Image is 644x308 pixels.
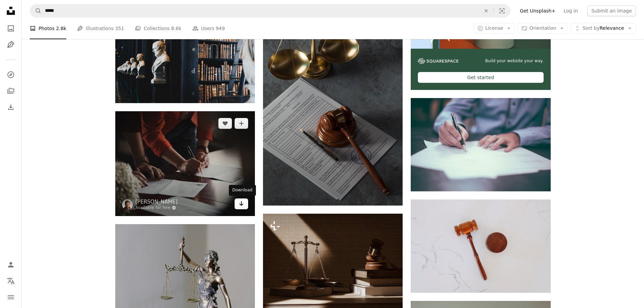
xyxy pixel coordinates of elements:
[529,25,556,31] span: Orientation
[485,25,503,31] span: License
[77,18,124,39] a: Illustrations 351
[218,118,232,129] button: Like
[136,198,178,205] a: [PERSON_NAME]
[4,4,18,19] a: Home — Unsplash
[192,18,225,39] a: Users 949
[418,58,458,64] img: file-1606177908946-d1eed1cbe4f5image
[411,243,550,249] a: brown wooden smoking pipe on white surface
[115,25,124,32] span: 351
[587,5,636,16] button: Submit an image
[485,58,543,64] span: Build your website your way.
[229,185,256,196] div: Download
[4,68,18,81] a: Explore
[4,38,18,51] a: Illustrations
[263,104,403,111] a: a judge's gaven sitting on top of a piece of paper next to
[115,10,255,103] img: book lot on black wooden shelf
[136,205,178,211] a: Available for hire
[263,10,403,206] img: a judge's gaven sitting on top of a piece of paper next to
[411,98,550,191] img: man writing on paper
[235,118,248,129] button: Add to Collection
[479,4,494,17] button: Clear
[582,25,599,31] span: Sort by
[559,5,582,16] a: Log in
[263,261,403,267] a: a judge's scale and a book on a table
[115,160,255,166] a: person in orange long sleeve shirt writing on white paper
[171,25,181,32] span: 8.6k
[474,23,515,34] button: License
[30,4,510,18] form: Find visuals sitewide
[122,199,133,210] img: Go to Romain Dancre's profile
[516,5,559,16] a: Get Unsplash+
[4,290,18,304] button: Menu
[235,198,248,209] a: Download
[494,4,510,17] button: Visual search
[4,258,18,271] a: Log in / Sign up
[216,25,225,32] span: 949
[4,100,18,114] a: Download History
[571,23,636,34] button: Sort byRelevance
[582,25,624,32] span: Relevance
[115,53,255,60] a: book lot on black wooden shelf
[4,22,18,35] a: Photos
[115,111,255,216] img: person in orange long sleeve shirt writing on white paper
[411,199,550,292] img: brown wooden smoking pipe on white surface
[115,267,255,274] a: woman in dress holding sword figurine
[411,142,550,148] a: man writing on paper
[135,18,181,39] a: Collections 8.6k
[30,4,42,17] button: Search Unsplash
[4,274,18,288] button: Language
[4,84,18,98] a: Collections
[418,72,543,83] div: Get started
[518,23,568,34] button: Orientation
